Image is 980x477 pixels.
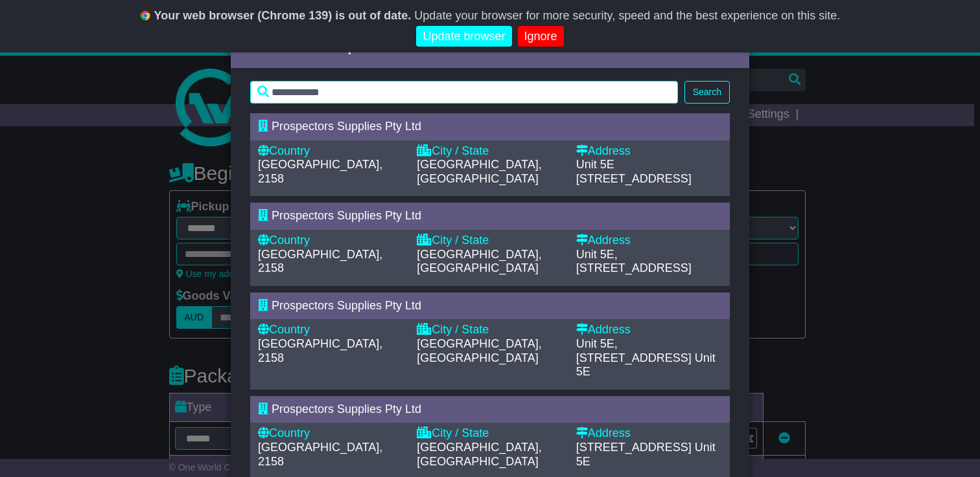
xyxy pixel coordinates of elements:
span: [GEOGRAPHIC_DATA], 2158 [258,158,382,185]
span: [STREET_ADDRESS] [576,441,692,454]
div: Address [576,234,722,248]
span: Unit 5E [576,441,716,468]
div: Country [258,427,404,441]
div: City / State [417,323,563,337]
span: Prospectors Supplies Pty Ltd [272,403,421,416]
span: Prospectors Supplies Pty Ltd [272,299,421,312]
span: Unit 5E [576,351,716,379]
span: Unit 5E, [576,248,618,261]
div: Address [576,427,722,441]
b: Your web browser (Chrome 139) is out of date. [154,9,412,22]
span: Unit 5E, [STREET_ADDRESS] [576,337,692,364]
span: Prospectors Supplies Pty Ltd [272,120,421,133]
span: [GEOGRAPHIC_DATA], [GEOGRAPHIC_DATA] [417,158,541,185]
div: Country [258,234,404,248]
span: [GEOGRAPHIC_DATA], 2158 [258,337,382,364]
a: Update browser [416,26,511,47]
div: Address [576,144,722,159]
span: Update your browser for more security, speed and the best experience on this site. [414,9,840,22]
button: Search [684,81,730,104]
div: City / State [417,144,563,159]
div: Country [258,323,404,337]
span: [GEOGRAPHIC_DATA], [GEOGRAPHIC_DATA] [417,441,541,468]
span: [GEOGRAPHIC_DATA], [GEOGRAPHIC_DATA] [417,248,541,275]
span: [GEOGRAPHIC_DATA], 2158 [258,248,382,275]
span: Prospectors Supplies Pty Ltd [272,209,421,222]
span: [GEOGRAPHIC_DATA], [GEOGRAPHIC_DATA] [417,337,541,364]
span: [STREET_ADDRESS] [576,261,692,274]
div: Country [258,144,404,159]
a: Ignore [518,26,564,47]
div: Address [576,323,722,337]
span: [GEOGRAPHIC_DATA], 2158 [258,441,382,468]
div: City / State [417,234,563,248]
span: Unit 5E [576,158,614,171]
div: City / State [417,427,563,441]
span: [STREET_ADDRESS] [576,172,692,185]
